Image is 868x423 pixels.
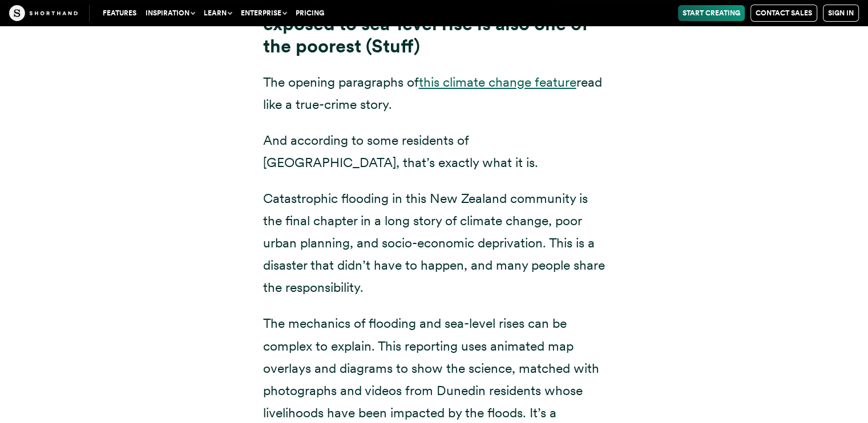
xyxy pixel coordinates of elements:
[98,5,141,21] a: Features
[263,71,605,116] p: The opening paragraphs of read like a true-crime story.
[823,5,859,22] a: Sign in
[750,5,817,22] a: Contact Sales
[678,5,745,21] a: Start Creating
[263,129,605,174] p: And according to some residents of [GEOGRAPHIC_DATA], that’s exactly what it is.
[236,5,291,21] button: Enterprise
[9,5,78,21] img: The Craft
[291,5,329,21] a: Pricing
[419,74,576,90] a: this climate change feature
[199,5,236,21] button: Learn
[263,188,605,299] p: Catastrophic flooding in this New Zealand community is the final chapter in a long story of clima...
[141,5,199,21] button: Inspiration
